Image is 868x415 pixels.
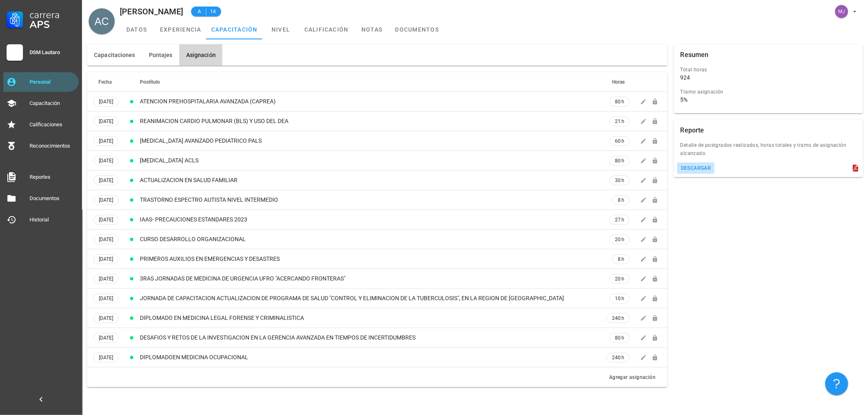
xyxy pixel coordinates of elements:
a: capacitación [206,20,263,39]
a: documentos [391,20,444,39]
div: DIPLOMADO EN MEDICINA LEGAL FORENSE Y CRIMINALISTICA [140,314,603,322]
span: A [196,7,203,16]
button: Agregar asignación [604,372,661,383]
div: 5% [681,96,688,103]
div: [PERSON_NAME] [120,7,183,16]
div: Personal [30,79,75,85]
th: Horas [605,72,631,92]
a: nivel [263,20,299,39]
button: descargar [677,162,715,174]
div: REANIMACION CARDIO PULMONAR (BLS) Y USO DEL DEA [140,117,603,125]
div: Reporte [681,120,704,141]
a: experiencia [155,20,206,39]
th: Postítulo [138,72,605,92]
span: 80 h [615,334,624,342]
span: [DATE] [99,255,113,264]
a: Personal [3,72,79,92]
a: Reportes [3,167,79,187]
div: Historial [30,217,75,223]
button: Puntajes [142,44,179,66]
a: Calificaciones [3,115,79,135]
span: 60 h [615,137,624,145]
a: Capacitación [3,93,79,113]
div: Detalle de postgrados realizados, horas totales y tramo de asignación alcanzado. [674,141,863,162]
span: 10 h [615,294,624,303]
button: Asignación [179,44,222,66]
div: ATENCION PREHOSPITALARIA AVANZADA (CAPREA) [140,97,603,106]
a: Documentos [3,189,79,208]
div: APS [30,20,75,30]
span: Postítulo [140,79,160,85]
span: 14 [210,7,216,16]
span: [DATE] [99,196,113,205]
span: [DATE] [99,314,113,323]
span: 80 h [615,98,624,106]
span: Asignación [186,52,216,58]
span: Capacitaciones [94,52,135,58]
div: IAAS- PRECAUCIONES ESTANDARES 2023 [140,215,603,224]
span: 30 h [615,176,624,185]
span: 80 h [615,157,624,165]
span: 20 h [615,275,624,283]
div: avatar [835,5,848,18]
span: [DATE] [99,97,113,106]
span: [DATE] [99,176,113,185]
span: [DATE] [99,117,113,126]
div: 3RAS JORNADAS DE MEDICINA DE URGENCIA UFRO "ACERCANDO FRONTERAS" [140,274,603,283]
span: 240 h [612,353,624,362]
span: [DATE] [99,215,113,224]
button: Capacitaciones [87,44,142,66]
div: Documentos [30,195,75,202]
span: [DATE] [99,137,113,146]
span: [DATE] [99,353,113,362]
div: TRASTORNO ESPECTRO AUTISTA NIVEL INTERMEDIO [140,196,603,204]
a: Reconocimientos [3,136,79,156]
a: Historial [3,210,79,230]
div: Tramo asignación [681,88,850,96]
div: [MEDICAL_DATA] ACLS [140,156,603,165]
div: descargar [681,165,711,171]
div: Carrera [30,10,75,20]
div: Total horas [681,66,850,74]
div: PRIMEROS AUXILIOS EN EMERGENCIAS Y DESASTRES [140,255,603,263]
div: JORNADA DE CAPACITACION ACTUALIZACION DE PROGRAMA DE SALUD "CONTROL Y ELIMINACION DE LA TUBERCULO... [140,294,603,303]
span: [DATE] [99,235,113,244]
div: Resumen [681,44,709,66]
span: [DATE] [99,156,113,165]
span: 27 h [615,216,624,224]
span: [DATE] [99,274,113,283]
span: [DATE] [99,294,113,303]
span: 240 h [612,314,624,322]
div: DIPLOMADOEN MEDICINA OCUPACIONAL [140,353,603,362]
span: 20 h [615,235,624,244]
div: Reconocimientos [30,143,75,149]
div: Capacitación [30,100,75,107]
div: Reportes [30,174,75,180]
span: 8 h [618,255,624,263]
div: 924 [681,74,690,81]
div: DESAFIOS Y RETOS DE LA INVESTIGACION EN LA GERENCIA AVANZADA EN TIEMPOS DE INCERTIDUMBRES [140,333,603,342]
div: ACTUALIZACION EN SALUD FAMILIAR [140,176,603,185]
span: 8 h [618,196,624,204]
span: Horas [612,79,625,85]
a: calificación [299,20,354,39]
div: [MEDICAL_DATA] AVANZADO PEDIATRICO PALS [140,137,603,145]
a: datos [118,20,155,39]
span: 21 h [615,117,624,125]
div: CURSO DESARROLLO ORGANIZACIONAL [140,235,603,244]
span: Puntajes [148,52,173,58]
div: DSM Lautaro [30,49,75,56]
div: Calificaciones [30,121,75,128]
span: Fecha [98,79,112,85]
a: notas [354,20,391,39]
span: AC [95,8,109,34]
th: Fecha [87,72,125,92]
span: [DATE] [99,333,113,342]
div: Agregar asignación [609,373,656,381]
div: avatar [89,8,115,34]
